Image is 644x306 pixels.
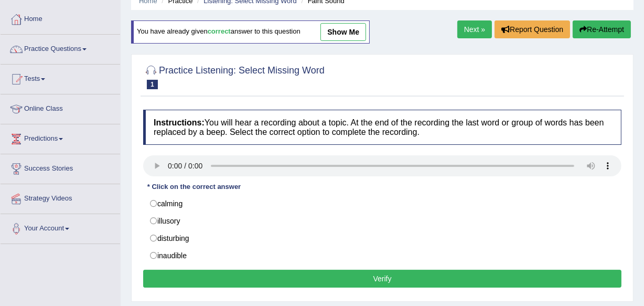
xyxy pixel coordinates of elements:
a: Predictions [1,124,120,151]
b: Instructions: [154,118,205,127]
a: Online Class [1,94,120,121]
h2: Practice Listening: Select Missing Word [143,63,325,89]
label: calming [143,195,621,213]
span: 1 [147,80,158,89]
a: Strategy Videos [1,184,120,210]
label: disturbing [143,229,621,247]
a: Your Account [1,214,120,240]
a: Home [1,5,120,31]
label: illusory [143,212,621,230]
h4: You will hear a recording about a topic. At the end of the recording the last word or group of wo... [143,110,621,145]
b: correct [208,28,231,36]
button: Re-Attempt [573,20,631,38]
label: inaudible [143,247,621,265]
button: Report Question [495,20,570,38]
button: Verify [143,270,621,288]
div: You have already given answer to this question [131,20,370,44]
a: show me [320,23,366,41]
div: * Click on the correct answer [143,182,245,192]
a: Practice Questions [1,35,120,61]
a: Tests [1,65,120,91]
a: Success Stories [1,154,120,181]
a: Next » [457,20,492,38]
